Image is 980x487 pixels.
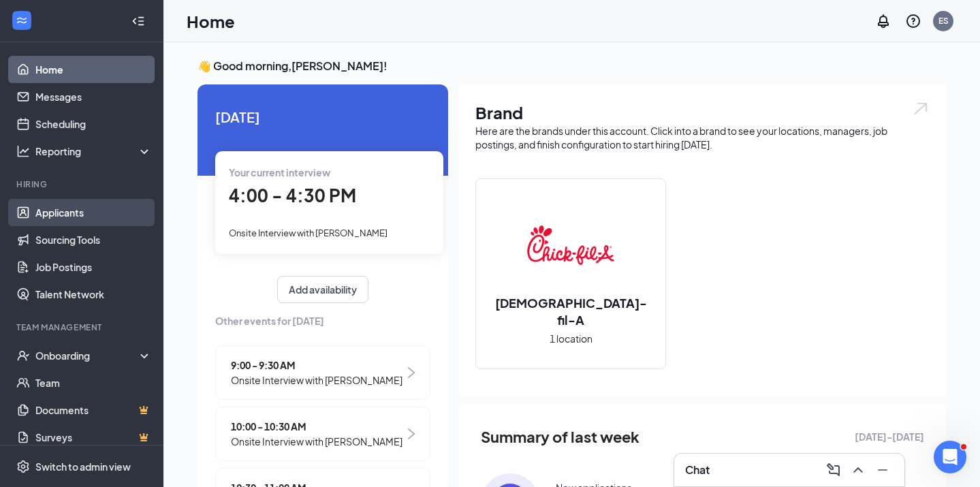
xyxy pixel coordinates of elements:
[475,101,930,124] h1: Brand
[35,83,152,110] a: Messages
[872,459,894,481] button: Minimize
[231,434,402,449] span: Onsite Interview with [PERSON_NAME]
[35,369,152,396] a: Team
[476,294,665,328] h2: [DEMOGRAPHIC_DATA]-fil-A
[823,459,844,481] button: ComposeMessage
[35,349,140,362] div: Onboarding
[905,13,921,29] svg: QuestionInfo
[481,425,639,449] span: Summary of last week
[16,144,30,158] svg: Analysis
[231,358,402,373] span: 9:00 - 9:30 AM
[187,10,235,33] h1: Home
[874,462,891,478] svg: Minimize
[197,59,946,74] h3: 👋 Good morning, [PERSON_NAME] !
[131,14,145,28] svg: Collapse
[231,373,402,388] span: Onsite Interview with [PERSON_NAME]
[35,281,152,308] a: Talent Network
[15,14,29,27] svg: WorkstreamLogo
[35,424,152,451] a: SurveysCrown
[35,110,152,138] a: Scheduling
[550,331,592,346] span: 1 location
[229,227,388,238] span: Onsite Interview with [PERSON_NAME]
[229,166,330,178] span: Your current interview
[35,199,152,226] a: Applicants
[875,13,891,29] svg: Notifications
[825,462,842,478] svg: ComposeMessage
[16,321,149,333] div: Team Management
[527,202,614,289] img: Chick-fil-A
[231,419,402,434] span: 10:00 - 10:30 AM
[215,313,430,328] span: Other events for [DATE]
[16,349,30,362] svg: UserCheck
[16,178,149,190] div: Hiring
[16,460,30,473] svg: Settings
[855,429,924,444] span: [DATE] - [DATE]
[35,253,152,281] a: Job Postings
[934,441,966,473] iframe: Intercom live chat
[35,396,152,424] a: DocumentsCrown
[938,15,949,27] div: ES
[850,462,866,478] svg: ChevronUp
[277,276,368,303] button: Add availability
[475,124,930,151] div: Here are the brands under this account. Click into a brand to see your locations, managers, job p...
[35,144,153,158] div: Reporting
[912,101,930,116] img: open.6027fd2a22e1237b5b06.svg
[35,56,152,83] a: Home
[215,106,430,127] span: [DATE]
[685,462,710,477] h3: Chat
[229,184,356,206] span: 4:00 - 4:30 PM
[35,226,152,253] a: Sourcing Tools
[35,460,131,473] div: Switch to admin view
[847,459,869,481] button: ChevronUp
